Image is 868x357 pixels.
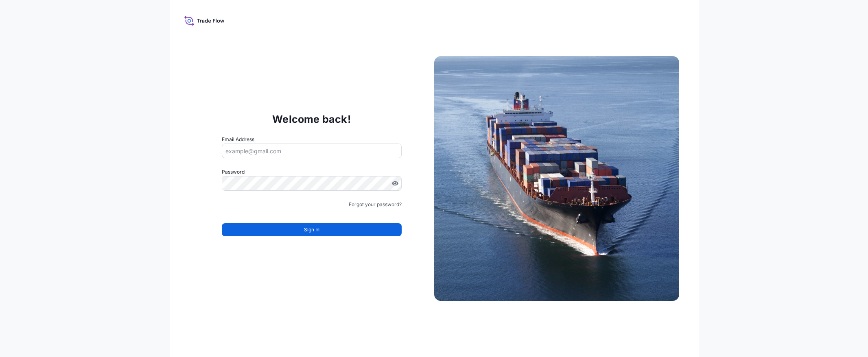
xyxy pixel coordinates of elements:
label: Password [222,168,402,176]
p: Welcome back! [272,113,351,126]
label: Email Address [222,135,254,144]
a: Forgot your password? [349,200,402,209]
button: Show password [392,180,398,187]
button: Sign In [222,223,402,236]
span: Sign In [304,226,319,234]
img: Ship illustration [434,56,679,301]
input: example@gmail.com [222,144,402,158]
